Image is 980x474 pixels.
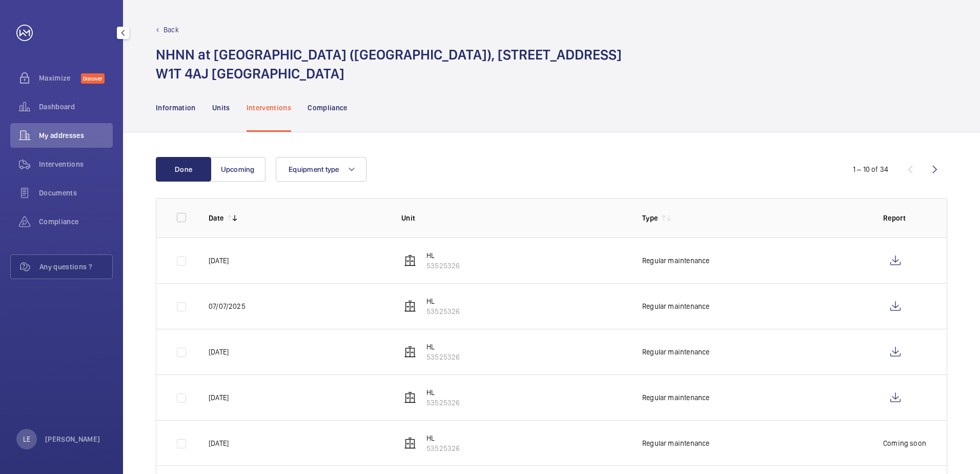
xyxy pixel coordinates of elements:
p: Regular maintenance [642,301,709,311]
button: Done [156,157,211,182]
p: Regular maintenance [642,438,709,448]
span: Dashboard [39,102,113,112]
span: Equipment type [289,165,339,173]
button: Upcoming [210,157,266,182]
p: HL [426,387,460,398]
p: 53525326 [426,352,460,362]
button: Equipment type [276,157,366,182]
p: Units [212,103,230,113]
p: Information [156,103,196,113]
p: Interventions [247,103,292,113]
p: Unit [401,213,626,223]
p: [DATE] [209,392,229,403]
img: elevator.svg [404,437,416,449]
h1: NHNN at [GEOGRAPHIC_DATA] ([GEOGRAPHIC_DATA]), [STREET_ADDRESS] W1T 4AJ [GEOGRAPHIC_DATA] [156,45,622,83]
span: Any questions ? [39,262,112,272]
p: [DATE] [209,255,229,266]
p: 53525326 [426,398,460,408]
p: HL [426,250,460,261]
p: [DATE] [209,438,229,448]
img: elevator.svg [404,391,416,404]
p: Type [642,213,658,223]
p: 53525326 [426,306,460,317]
p: 53525326 [426,261,460,271]
span: Interventions [39,159,113,169]
p: Date [209,213,223,223]
p: Report [883,213,926,223]
span: Compliance [39,216,113,227]
p: [DATE] [209,347,229,357]
p: Regular maintenance [642,347,709,357]
p: [PERSON_NAME] [45,434,100,444]
p: HL [426,342,460,352]
p: 53525326 [426,443,460,453]
p: Regular maintenance [642,392,709,403]
p: 07/07/2025 [209,301,246,311]
span: Maximize [39,73,81,83]
p: Regular maintenance [642,255,709,266]
img: elevator.svg [404,300,416,312]
p: LE [23,434,30,444]
span: Documents [39,188,113,198]
p: HL [426,296,460,306]
p: Back [164,25,179,35]
span: My addresses [39,130,113,141]
p: Coming soon [883,438,926,448]
img: elevator.svg [404,254,416,267]
p: Compliance [308,103,348,113]
span: Discover [81,73,105,84]
div: 1 – 10 of 34 [853,164,888,174]
img: elevator.svg [404,346,416,358]
p: HL [426,433,460,443]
